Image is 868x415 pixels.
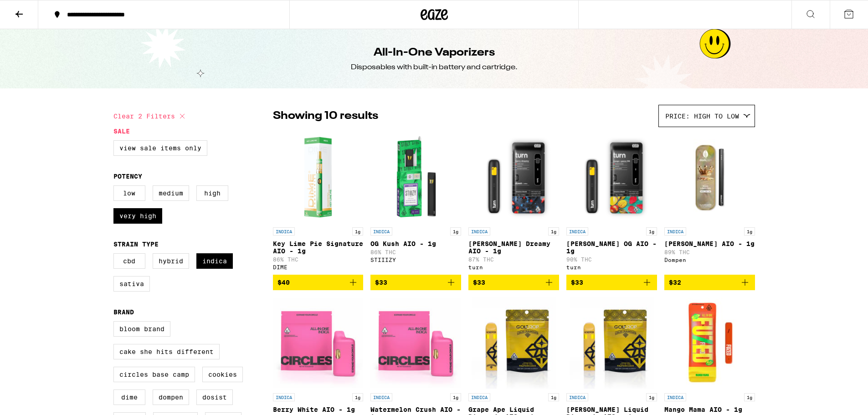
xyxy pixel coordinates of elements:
p: 86% THC [273,256,364,262]
p: 1g [744,393,755,401]
div: turn [566,264,657,270]
div: turn [468,264,559,270]
p: INDICA [273,227,295,236]
img: Fuzed - Mango Mama AIO - 1g [664,297,755,389]
legend: Sale [113,128,130,135]
legend: Strain Type [113,241,159,248]
img: DIME - Key Lime Pie Signature AIO - 1g [273,132,364,223]
a: Open page for Key Lime Pie Signature AIO - 1g from DIME [273,132,364,275]
span: $33 [473,279,485,286]
h1: All-In-One Vaporizers [374,45,495,61]
a: Open page for OG Kush AIO - 1g from STIIIZY [370,132,461,275]
img: GoldDrop - Grape Ape Liquid Diamonds AIO - 1g [472,297,556,389]
a: Open page for Mango Guava OG AIO - 1g from turn [566,132,657,275]
p: INDICA [273,393,295,401]
p: 1g [646,393,657,401]
a: Open page for King Louis XIII AIO - 1g from Dompen [664,132,755,275]
label: Medium [153,185,189,201]
p: 87% THC [468,256,559,262]
div: STIIIZY [370,257,461,263]
p: INDICA [664,227,686,236]
p: 1g [548,393,559,401]
button: Add to bag [664,275,755,290]
label: CBD [113,253,145,269]
legend: Brand [113,308,134,316]
label: Cookies [202,367,243,382]
p: 90% THC [566,256,657,262]
div: Disposables with built-in battery and cartridge. [351,62,518,72]
button: Clear 2 filters [113,105,188,128]
span: $32 [669,279,681,286]
label: Indica [196,253,233,269]
p: 1g [450,393,461,401]
p: 89% THC [664,249,755,255]
p: INDICA [664,393,686,401]
span: $33 [375,279,387,286]
label: High [196,185,228,201]
p: INDICA [370,393,392,401]
span: Price: High to Low [665,113,739,120]
span: $33 [571,279,583,286]
p: Showing 10 results [273,108,378,124]
p: 1g [450,227,461,236]
p: OG Kush AIO - 1g [370,240,461,247]
label: DIME [113,389,145,405]
label: View Sale Items Only [113,140,207,156]
img: turn - Berry Dreamy AIO - 1g [468,132,559,223]
img: turn - Mango Guava OG AIO - 1g [566,132,657,223]
p: INDICA [566,227,588,236]
div: Dompen [664,257,755,263]
button: Add to bag [273,275,364,290]
p: 86% THC [370,249,461,255]
p: Mango Mama AIO - 1g [664,406,755,413]
img: Circles Base Camp - Watermelon Crush AIO - 1g [370,297,461,389]
p: [PERSON_NAME] AIO - 1g [664,240,755,247]
label: Hybrid [153,253,189,269]
p: 1g [352,393,363,401]
label: Circles Base Camp [113,367,195,382]
img: Dompen - King Louis XIII AIO - 1g [664,132,755,223]
label: Cake She Hits Different [113,344,220,359]
label: Bloom Brand [113,321,170,337]
img: STIIIZY - OG Kush AIO - 1g [370,132,461,223]
p: 1g [352,227,363,236]
button: Add to bag [370,275,461,290]
p: 1g [646,227,657,236]
img: Circles Base Camp - Berry White AIO - 1g [273,297,364,389]
button: Add to bag [468,275,559,290]
p: INDICA [468,227,490,236]
p: INDICA [370,227,392,236]
iframe: Opens a widget where you can find more information [810,388,859,410]
img: GoldDrop - King Louis Liquid Diamonds AIO - 1g [570,297,654,389]
p: 1g [548,227,559,236]
p: [PERSON_NAME] OG AIO - 1g [566,240,657,255]
legend: Potency [113,173,142,180]
label: Sativa [113,276,150,292]
label: Very High [113,208,162,224]
label: Dompen [153,389,189,405]
p: [PERSON_NAME] Dreamy AIO - 1g [468,240,559,255]
p: INDICA [468,393,490,401]
p: INDICA [566,393,588,401]
span: $40 [277,279,290,286]
p: Key Lime Pie Signature AIO - 1g [273,240,364,255]
a: Open page for Berry Dreamy AIO - 1g from turn [468,132,559,275]
p: 1g [744,227,755,236]
label: Low [113,185,145,201]
button: Add to bag [566,275,657,290]
p: Berry White AIO - 1g [273,406,364,413]
label: Dosist [196,389,233,405]
div: DIME [273,264,364,270]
